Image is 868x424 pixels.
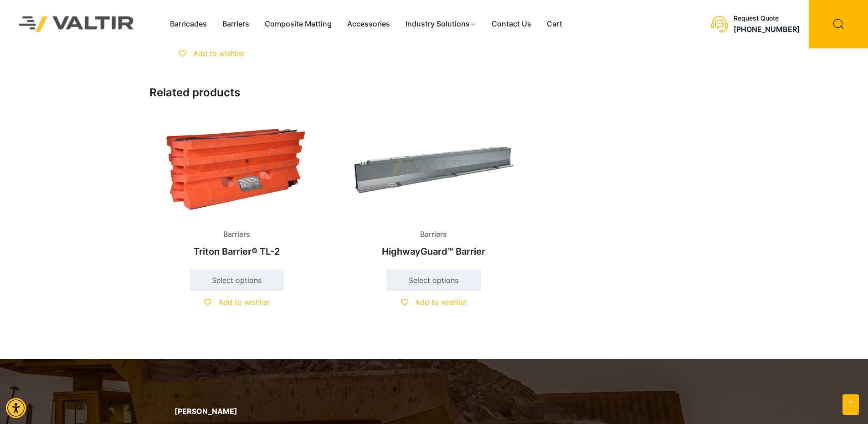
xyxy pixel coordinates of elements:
[216,228,257,241] span: Barriers
[204,298,270,307] a: Add to wishlist
[398,17,484,31] a: Industry Solutions
[179,49,245,58] a: Add to wishlist
[7,4,146,44] img: Valtir Rentals
[415,298,467,307] span: Add to wishlist
[401,298,467,307] a: Add to wishlist
[6,398,26,418] div: Accessibility Menu
[149,115,324,221] img: Barriers
[339,17,398,31] a: Accessories
[215,17,257,31] a: Barriers
[193,49,245,58] span: Add to wishlist
[190,269,284,291] a: Select options for “Triton Barrier® TL-2”
[734,15,800,22] div: Request Quote
[346,115,521,262] a: BarriersHighwayGuard™ Barrier
[218,298,270,307] span: Add to wishlist
[842,394,859,415] a: Open this option
[149,241,324,262] h2: Triton Barrier® TL-2
[175,407,539,416] p: [PERSON_NAME]
[257,17,339,31] a: Composite Matting
[539,17,570,31] a: Cart
[162,17,215,31] a: Barricades
[484,17,539,31] a: Contact Us
[346,241,521,262] h2: HighwayGuard™ Barrier
[734,25,800,34] a: call (888) 496-3625
[149,115,324,262] a: BarriersTriton Barrier® TL-2
[413,228,454,241] span: Barriers
[149,86,719,99] h2: Related products
[346,115,521,221] img: Barriers
[386,269,481,291] a: Select options for “HighwayGuard™ Barrier”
